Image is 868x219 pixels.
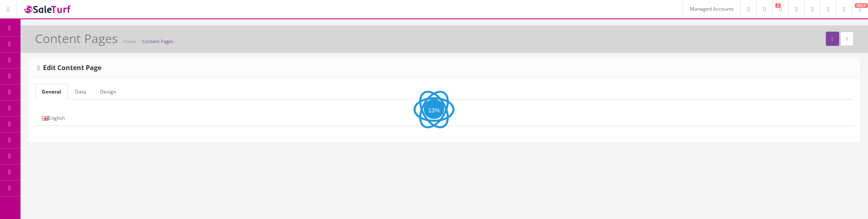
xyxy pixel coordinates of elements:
[94,84,123,100] a: Design
[35,84,68,100] a: General
[35,110,71,126] a: English
[826,32,839,46] button: Save
[855,3,868,8] span: HELP
[142,38,173,44] a: Content Pages
[37,64,101,72] h3: Edit Content Page
[123,38,136,44] a: Home
[42,116,48,121] img: English
[841,32,854,46] a: Cancel
[775,3,781,8] span: 2
[23,4,72,15] img: SaleTurf
[69,84,93,100] a: Data
[35,32,118,45] h1: Content Pages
